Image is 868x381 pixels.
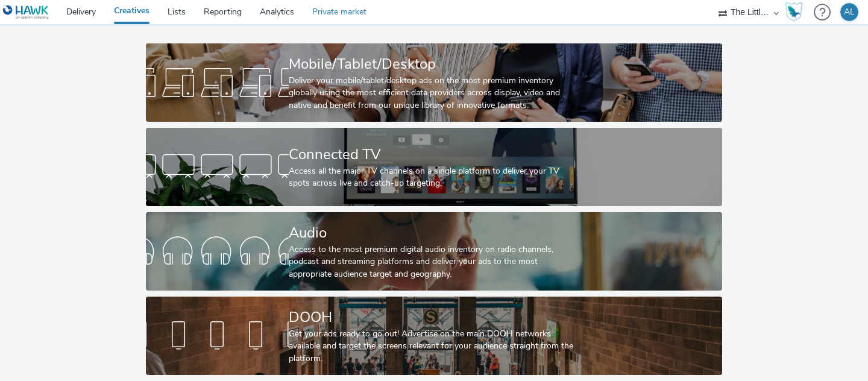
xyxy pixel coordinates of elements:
div: AL [844,3,855,21]
div: DOOH [289,307,574,328]
div: Get your ads ready to go out! Advertise on the main DOOH networks available and target the screen... [289,328,574,365]
a: Mobile/Tablet/DesktopDeliver your mobile/tablet/desktop ads on the most premium inventory globall... [146,43,722,122]
a: DOOHGet your ads ready to go out! Advertise on the main DOOH networks available and target the sc... [146,297,722,375]
a: AudioAccess to the most premium digital audio inventory on radio channels, podcast and streaming ... [146,212,722,291]
a: Connected TVAccess all the major TV channels on a single platform to deliver your TV spots across... [146,128,722,206]
div: Mobile/Tablet/Desktop [289,54,574,75]
img: Hawk Academy [785,2,803,22]
div: Access all the major TV channels on a single platform to deliver your TV spots across live and ca... [289,165,574,190]
a: Hawk Academy [785,2,808,22]
div: Connected TV [289,144,574,165]
div: Deliver your mobile/tablet/desktop ads on the most premium inventory globally using the most effi... [289,75,574,112]
div: Access to the most premium digital audio inventory on radio channels, podcast and streaming platf... [289,244,574,280]
img: undefined Logo [3,5,49,20]
div: Audio [289,222,574,244]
